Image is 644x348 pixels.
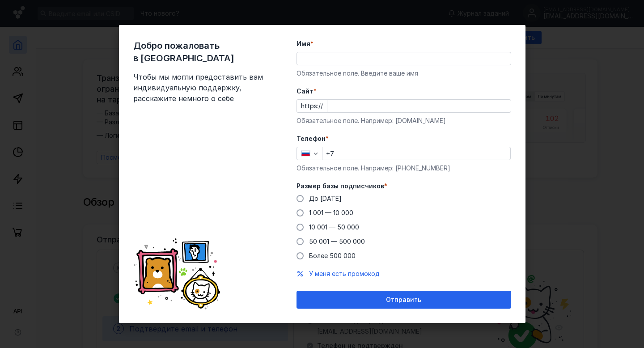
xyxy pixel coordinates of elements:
span: Более 500 000 [309,252,356,259]
span: Добро пожаловать в [GEOGRAPHIC_DATA] [133,39,267,64]
span: Чтобы мы могли предоставить вам индивидуальную поддержку, расскажите немного о себе [133,72,267,104]
span: Размер базы подписчиков [297,182,384,191]
span: Телефон [297,134,326,143]
div: Обязательное поле. Например: [DOMAIN_NAME] [297,116,511,125]
span: Cайт [297,87,314,96]
button: У меня есть промокод [309,269,380,278]
span: 50 001 — 500 000 [309,238,365,245]
span: 10 001 — 50 000 [309,223,359,231]
span: У меня есть промокод [309,270,380,277]
span: До [DATE] [309,195,342,202]
span: 1 001 — 10 000 [309,209,353,216]
div: Обязательное поле. Например: [PHONE_NUMBER] [297,164,511,173]
span: Имя [297,39,310,48]
div: Обязательное поле. Введите ваше имя [297,69,511,78]
button: Отправить [297,291,511,309]
span: Отправить [386,296,421,304]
